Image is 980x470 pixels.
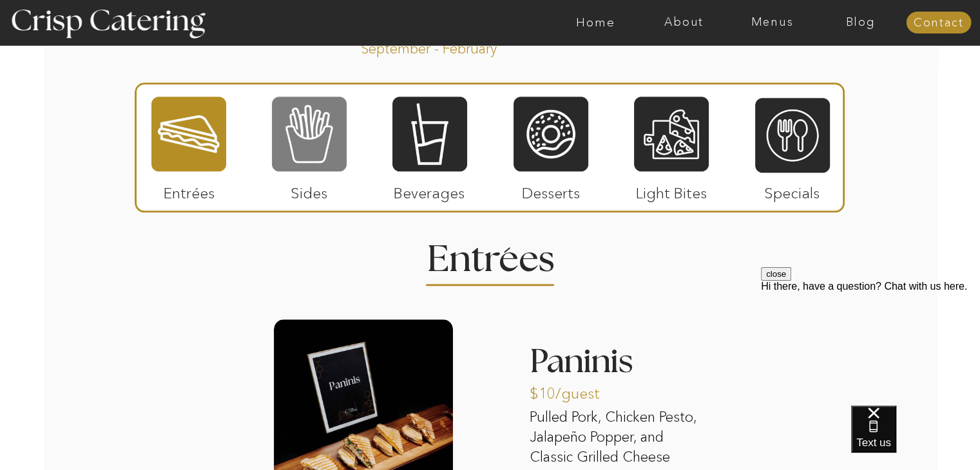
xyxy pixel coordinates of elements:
[640,16,728,29] a: About
[266,171,352,209] p: Sides
[761,267,980,422] iframe: podium webchat widget prompt
[749,171,835,209] p: Specials
[530,345,709,386] h3: Paninis
[387,171,472,209] p: Beverages
[508,171,594,209] p: Desserts
[530,408,709,469] p: Pulled Pork, Chicken Pesto, Jalapeño Popper, and Classic Grilled Cheese
[816,16,905,29] a: Blog
[629,171,715,209] p: Light Bites
[851,406,980,470] iframe: podium webchat widget bubble
[427,241,553,267] h2: Entrees
[906,17,971,30] a: Contact
[530,371,615,409] p: $10/guest
[552,16,640,29] a: Home
[361,39,538,54] p: September - February
[146,171,232,209] p: Entrées
[728,16,816,29] a: Menus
